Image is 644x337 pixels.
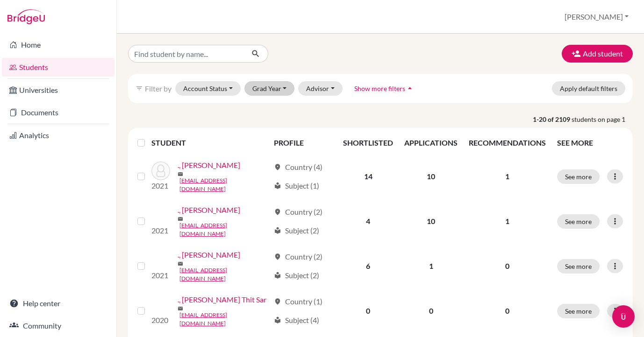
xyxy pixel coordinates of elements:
[151,206,170,225] img: ., Azaan Bin Abdul Raof
[179,311,270,328] a: [EMAIL_ADDRESS][DOMAIN_NAME]
[151,251,170,270] img: ., Mohammed Junaid
[178,216,183,222] span: mail
[533,114,572,124] strong: 1-20 of 2109
[128,45,244,63] input: Find student by name...
[399,288,463,333] td: 0
[151,270,170,281] p: 2021
[2,103,114,122] a: Documents
[399,154,463,199] td: 10
[557,304,600,318] button: See more
[151,225,170,236] p: 2021
[463,132,551,154] th: RECOMMENDATIONS
[175,81,241,96] button: Account Status
[179,176,270,193] a: [EMAIL_ADDRESS][DOMAIN_NAME]
[399,244,463,288] td: 1
[572,114,633,124] span: students on page 1
[557,169,600,184] button: See more
[354,84,405,92] span: Show more filters
[145,84,172,93] span: Filter by
[552,81,625,96] button: Apply default filters
[178,261,183,267] span: mail
[337,199,399,244] td: 4
[151,315,170,326] p: 2020
[179,266,270,283] a: [EMAIL_ADDRESS][DOMAIN_NAME]
[274,227,281,234] span: local_library
[268,132,337,154] th: PROFILE
[274,272,281,279] span: local_library
[469,216,546,227] p: 1
[178,204,240,216] a: ., [PERSON_NAME]
[151,132,268,154] th: STUDENT
[7,9,45,24] img: Bridge-U
[274,208,281,216] span: location_on
[274,298,281,305] span: location_on
[399,132,463,154] th: APPLICATIONS
[274,225,319,236] div: Subject (2)
[2,58,114,77] a: Students
[2,126,114,145] a: Analytics
[151,161,170,180] img: ., Aditya Harish
[151,180,170,191] p: 2021
[399,199,463,244] td: 10
[178,294,266,305] a: ., [PERSON_NAME] Thit Sar
[179,221,270,238] a: [EMAIL_ADDRESS][DOMAIN_NAME]
[178,306,183,311] span: mail
[274,161,322,173] div: Country (4)
[274,315,319,326] div: Subject (4)
[337,288,399,333] td: 0
[274,251,322,262] div: Country (2)
[469,171,546,182] p: 1
[274,180,319,191] div: Subject (1)
[274,163,281,171] span: location_on
[337,244,399,288] td: 6
[274,206,322,218] div: Country (2)
[469,260,546,272] p: 0
[337,132,399,154] th: SHORTLISTED
[244,81,295,96] button: Grad Year
[178,171,183,177] span: mail
[346,81,422,96] button: Show more filtersarrow_drop_up
[2,35,114,54] a: Home
[337,154,399,199] td: 14
[551,132,629,154] th: SEE MORE
[469,305,546,316] p: 0
[2,81,114,99] a: Universities
[274,270,319,281] div: Subject (2)
[562,45,633,63] button: Add student
[151,296,170,315] img: ., Nang Khine Thit Sar
[136,84,143,92] i: filter_list
[405,84,415,93] i: arrow_drop_up
[557,259,600,274] button: See more
[178,160,240,171] a: ., [PERSON_NAME]
[557,214,600,229] button: See more
[274,296,322,307] div: Country (1)
[2,316,114,335] a: Community
[178,249,240,260] a: ., [PERSON_NAME]
[274,253,281,260] span: location_on
[2,294,114,313] a: Help center
[612,305,635,328] div: Open Intercom Messenger
[560,8,633,26] button: [PERSON_NAME]
[298,81,343,96] button: Advisor
[274,316,281,324] span: local_library
[274,182,281,190] span: local_library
